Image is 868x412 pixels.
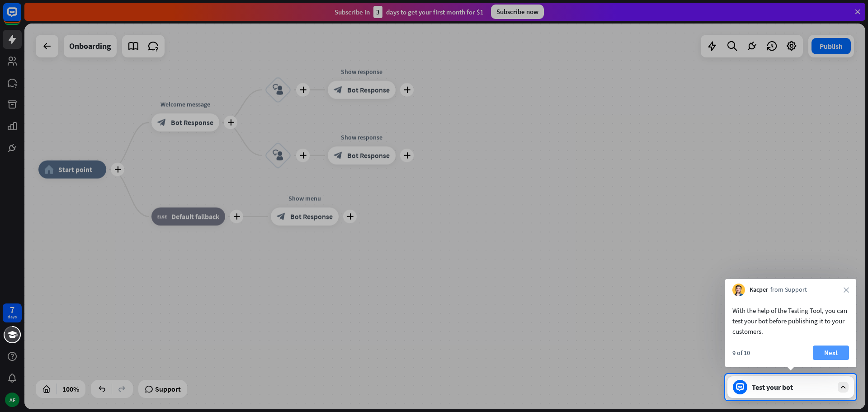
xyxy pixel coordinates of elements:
div: With the help of the Testing Tool, you can test your bot before publishing it to your customers. [732,305,849,336]
button: Next [813,346,849,360]
span: Kacper [750,285,768,294]
i: close [844,287,849,293]
span: from Support [770,285,807,294]
button: Open LiveChat chat widget [7,4,34,31]
div: 9 of 10 [732,349,750,357]
div: Test your bot [752,383,833,392]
